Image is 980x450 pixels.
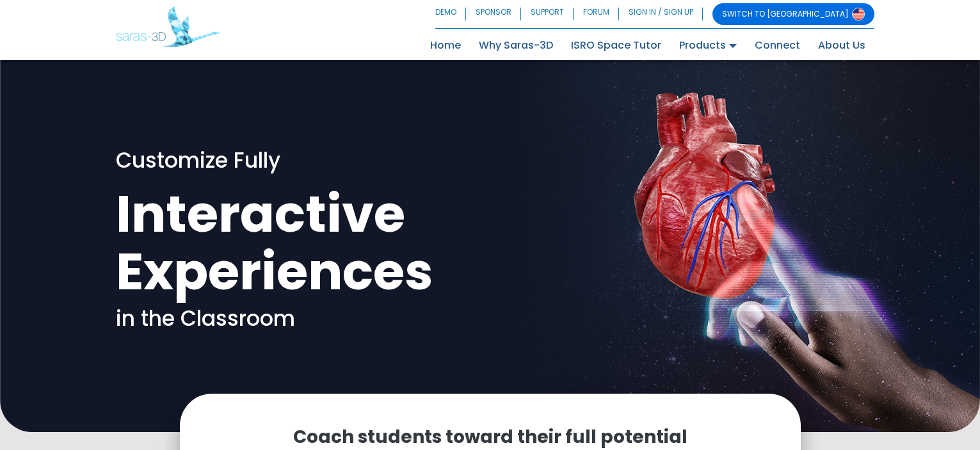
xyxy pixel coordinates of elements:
[521,3,574,25] a: SUPPORT
[574,3,619,25] a: FORUM
[852,8,865,20] img: Switch to USA
[212,426,769,449] p: Coach students toward their full potential
[619,3,703,25] a: SIGN IN / SIGN UP
[435,3,466,25] a: DEMO
[809,35,874,56] a: About Us
[116,6,220,47] img: Saras 3D
[116,305,481,333] p: in the Classroom
[466,3,521,25] a: SPONSOR
[670,35,746,56] a: Products
[712,3,874,25] a: SWITCH TO [GEOGRAPHIC_DATA]
[116,185,481,300] h1: Interactive Experiences
[116,147,481,175] p: Customize Fully
[746,35,809,56] a: Connect
[421,35,470,56] a: Home
[470,35,562,56] a: Why Saras-3D
[562,35,670,56] a: ISRO Space Tutor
